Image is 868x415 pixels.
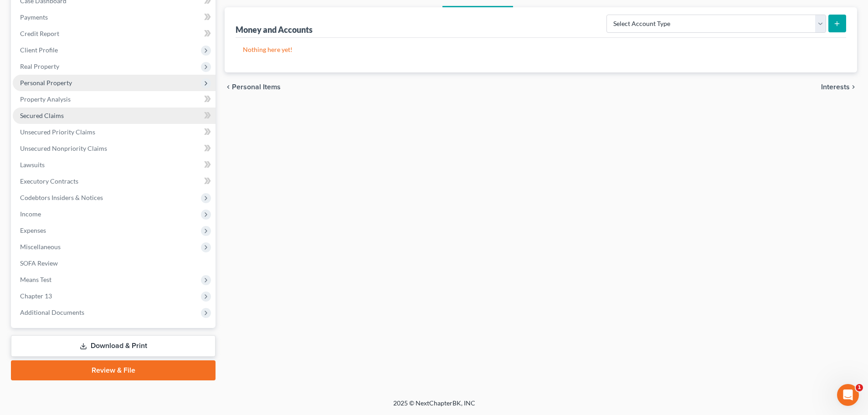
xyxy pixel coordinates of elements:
span: Means Test [20,276,51,283]
span: Real Property [20,62,59,70]
a: Download & Print [11,335,216,357]
span: Additional Documents [20,308,84,316]
a: Unsecured Priority Claims [13,124,216,140]
span: Expenses [20,226,46,234]
button: chevron_left Personal Items [225,83,281,91]
span: SOFA Review [20,259,58,267]
i: chevron_right [850,83,857,91]
span: Miscellaneous [20,243,61,251]
a: Lawsuits [13,157,216,173]
a: Secured Claims [13,108,216,124]
span: Chapter 13 [20,292,52,300]
span: Credit Report [20,30,59,37]
span: Codebtors Insiders & Notices [20,194,103,201]
p: Nothing here yet! [243,45,839,54]
div: 2025 © NextChapterBK, INC [175,399,694,415]
a: Payments [13,9,216,26]
span: Personal Items [232,83,281,91]
span: Client Profile [20,46,58,54]
span: Income [20,210,41,218]
i: chevron_left [225,83,232,91]
span: Property Analysis [20,95,71,103]
a: Credit Report [13,26,216,42]
a: SOFA Review [13,255,216,272]
div: Money and Accounts [236,24,313,35]
span: Lawsuits [20,161,45,169]
span: Unsecured Nonpriority Claims [20,144,107,152]
span: 1 [856,384,863,391]
a: Property Analysis [13,91,216,108]
span: Executory Contracts [20,177,78,185]
span: Personal Property [20,79,72,87]
iframe: Intercom live chat [837,384,859,406]
a: Review & File [11,360,216,380]
span: Unsecured Priority Claims [20,128,95,136]
span: Interests [821,83,850,91]
button: Interests chevron_right [821,83,857,91]
span: Secured Claims [20,112,64,119]
span: Payments [20,13,48,21]
a: Executory Contracts [13,173,216,190]
a: Unsecured Nonpriority Claims [13,140,216,157]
